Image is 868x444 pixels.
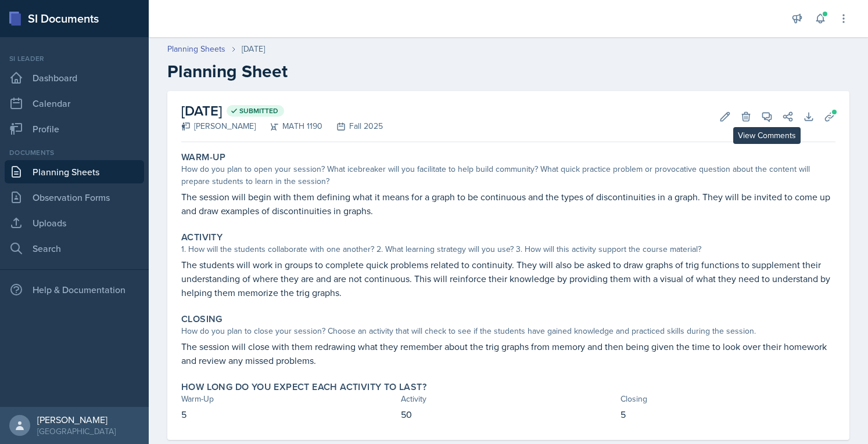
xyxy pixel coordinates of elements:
div: Help & Documentation [5,278,144,301]
p: The students will work in groups to complete quick problems related to continuity. They will also... [181,258,835,299]
p: The session will begin with them defining what it means for a graph to be continuous and the type... [181,190,835,218]
h2: Planning Sheet [167,61,849,82]
div: Activity [401,393,616,405]
div: [DATE] [242,43,265,55]
p: 5 [181,407,396,421]
div: [PERSON_NAME] [37,414,116,425]
div: How do you plan to close your session? Choose an activity that will check to see if the students ... [181,325,835,337]
a: Planning Sheets [5,160,144,183]
a: Dashboard [5,66,144,89]
p: 5 [620,407,835,421]
div: [PERSON_NAME] [181,120,256,132]
a: Observation Forms [5,186,144,209]
div: MATH 1190 [256,120,322,132]
button: View Comments [756,106,777,127]
span: Submitted [239,106,278,115]
div: [GEOGRAPHIC_DATA] [37,425,116,437]
a: Uploads [5,211,144,234]
div: 1. How will the students collaborate with one another? 2. What learning strategy will you use? 3.... [181,243,835,255]
div: How do you plan to open your session? What icebreaker will you facilitate to help build community... [181,163,835,187]
div: Closing [620,393,835,405]
a: Planning Sheets [167,43,225,55]
a: Calendar [5,92,144,115]
h2: [DATE] [181,100,383,121]
a: Profile [5,117,144,140]
div: Fall 2025 [322,120,383,132]
div: Warm-Up [181,393,396,405]
p: The session will close with them redrawing what they remember about the trig graphs from memory a... [181,340,835,367]
p: 50 [401,407,616,421]
a: Search [5,237,144,260]
div: Documents [5,147,144,158]
label: How long do you expect each activity to last? [181,381,426,393]
div: Si leader [5,53,144,64]
label: Closing [181,313,223,325]
label: Activity [181,232,223,243]
label: Warm-Up [181,151,226,163]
